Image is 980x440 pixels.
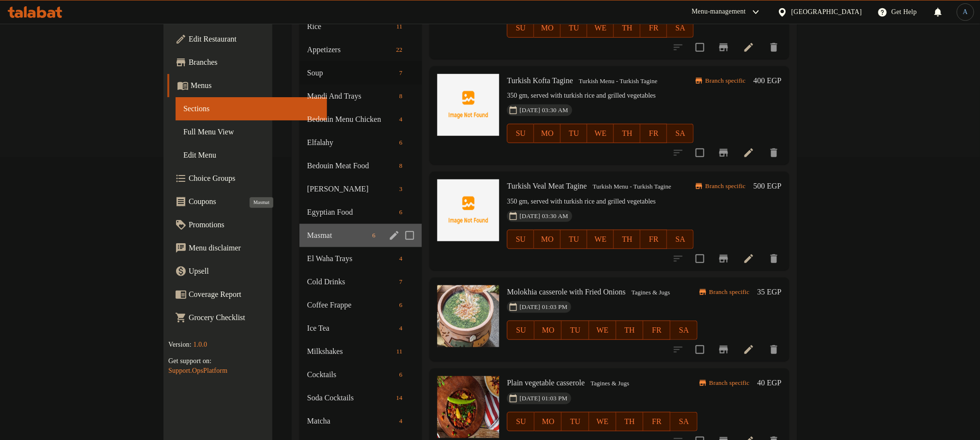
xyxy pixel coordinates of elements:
span: TU [565,415,585,429]
div: items [396,137,407,148]
div: Cold Drinks7 [299,270,422,293]
button: WE [587,124,614,143]
div: Bedouin Menu Chicken [307,114,396,125]
span: Branches [189,57,319,68]
span: TH [618,21,637,35]
a: Support.OpsPlatform [168,367,227,374]
div: Milkshakes [307,346,392,357]
button: MO [535,321,562,340]
span: Cold Drinks [307,276,396,288]
a: Edit menu item [743,253,755,264]
a: Full Menu View [176,120,327,144]
button: TH [614,18,640,38]
div: Appetizers22 [299,38,422,61]
span: Cocktails [307,369,396,381]
span: FR [647,415,667,429]
span: 4 [396,324,407,333]
h6: 40 EGP [757,376,782,390]
button: delete [762,141,786,164]
button: Branch-specific-item [712,338,735,361]
span: Rice [307,21,392,32]
button: FR [640,18,667,38]
span: Coupons [189,196,319,207]
span: Coffee Frappe [307,299,396,311]
span: FR [644,21,663,35]
a: Grocery Checklist [167,306,327,329]
span: SA [674,415,694,429]
span: MO [538,21,557,35]
div: Mandi And Trays8 [299,85,422,108]
span: A [963,7,968,17]
span: 14 [392,394,406,403]
span: Appetizers [307,44,392,56]
span: Plain vegetable casserole [507,379,585,387]
button: delete [762,247,786,270]
span: 4 [396,115,407,124]
span: Soup [307,67,396,79]
button: Branch-specific-item [712,36,735,59]
span: Elfalahy [307,137,396,148]
span: WE [593,323,612,337]
a: Edit Menu [176,144,327,167]
button: SU [507,412,535,431]
a: Edit menu item [743,42,755,53]
div: items [392,21,406,32]
h6: 500 EGP [754,179,782,193]
div: El Waha Trays [307,253,396,264]
span: SA [671,21,690,35]
span: MO [538,415,558,429]
div: items [396,67,407,79]
div: Bedouin Meat Food [307,160,396,172]
span: SU [511,323,531,337]
span: SA [671,127,690,141]
button: MO [534,18,561,38]
button: MO [534,124,561,143]
span: 6 [396,208,407,217]
span: Tagines & Jugs [628,287,674,298]
button: SA [667,230,694,249]
div: Menu-management [692,6,746,18]
span: Upsell [189,265,319,277]
div: El Waha Trays4 [299,247,422,270]
button: WE [587,18,614,38]
button: Branch-specific-item [712,141,735,164]
button: TU [561,124,587,143]
span: Masmat [307,230,369,241]
div: items [396,323,407,334]
span: Branch specific [705,288,753,297]
span: Select to update [690,143,710,163]
button: FR [643,321,670,340]
span: TH [620,323,639,337]
div: Matcha [307,415,396,427]
div: Turkish Menu - Turkish Tagine [575,75,661,87]
span: 6 [369,231,380,240]
span: 1.0.0 [193,341,208,348]
div: Egyptian Food [307,206,396,218]
span: Turkish Kofta Tagine [507,76,573,85]
span: SU [511,415,531,429]
span: WE [591,21,610,35]
span: MO [538,127,557,141]
button: TH [616,321,643,340]
button: delete [762,338,786,361]
div: items [392,44,406,56]
div: items [396,206,407,218]
span: [DATE] 03:30 AM [516,212,572,221]
div: Mandi And Trays [307,90,396,102]
div: Turkish Menu - Turkish Tagine [589,181,675,193]
span: SU [511,21,530,35]
a: Upsell [167,260,327,283]
span: 11 [392,347,406,356]
div: Coffee Frappe6 [299,293,422,317]
span: Promotions [189,219,319,231]
button: SU [507,321,535,340]
span: [DATE] 01:03 PM [516,303,571,312]
span: TH [620,415,639,429]
span: 6 [396,138,407,147]
span: 6 [396,301,407,310]
a: Edit Restaurant [167,28,327,51]
span: WE [591,127,610,141]
div: items [396,90,407,102]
